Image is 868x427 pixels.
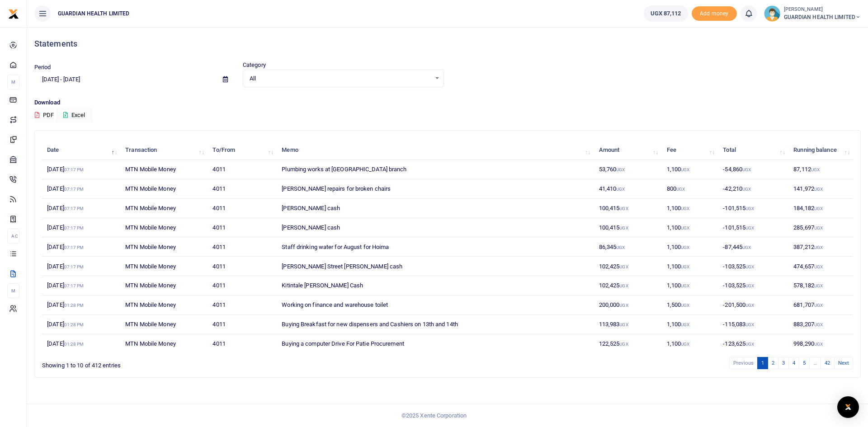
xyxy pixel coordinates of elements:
[692,6,737,21] li: Toup your wallet
[676,187,685,192] small: UGX
[594,276,661,296] td: 102,425
[42,141,120,160] th: Date: activate to sort column descending
[594,218,661,238] td: 100,415
[277,237,594,257] td: Staff drinking water for August for Hoima
[616,167,625,172] small: UGX
[42,276,120,296] td: [DATE]
[742,245,751,250] small: UGX
[788,160,853,179] td: 87,112
[42,237,120,257] td: [DATE]
[788,276,853,296] td: 578,182
[616,187,625,192] small: UGX
[681,206,689,211] small: UGX
[814,187,823,192] small: UGX
[120,141,208,160] th: Transaction: activate to sort column ascending
[120,257,208,276] td: MTN Mobile Money
[277,141,594,160] th: Memo: activate to sort column ascending
[34,72,216,87] input: select period
[594,237,661,257] td: 86,345
[681,264,689,269] small: UGX
[120,315,208,334] td: MTN Mobile Money
[745,225,754,230] small: UGX
[718,141,788,160] th: Total: activate to sort column ascending
[120,218,208,238] td: MTN Mobile Money
[742,167,751,172] small: UGX
[120,199,208,218] td: MTN Mobile Money
[277,218,594,238] td: [PERSON_NAME] cash
[42,334,120,353] td: [DATE]
[120,334,208,353] td: MTN Mobile Money
[661,315,718,334] td: 1,100
[681,167,689,172] small: UGX
[814,303,823,308] small: UGX
[64,187,84,192] small: 07:17 PM
[120,179,208,199] td: MTN Mobile Money
[54,9,133,18] span: GUARDIAN HEALTH LIMITED
[661,334,718,353] td: 1,100
[619,303,628,308] small: UGX
[8,10,19,17] a: logo-small logo-large logo-large
[64,342,84,347] small: 01:28 PM
[681,225,689,230] small: UGX
[594,199,661,218] td: 100,415
[594,141,661,160] th: Amount: activate to sort column ascending
[120,276,208,296] td: MTN Mobile Money
[277,315,594,334] td: Buying Breakfast for new dispensers and Cashiers on 13th and 14th
[619,342,628,347] small: UGX
[7,229,19,244] li: Ac
[594,160,661,179] td: 53,760
[784,13,861,21] span: GUARDIAN HEALTH LIMITED
[250,74,431,83] span: All
[42,199,120,218] td: [DATE]
[768,357,778,369] a: 2
[34,39,861,49] h4: Statements
[718,257,788,276] td: -103,525
[651,9,681,18] span: UGX 87,112
[619,264,628,269] small: UGX
[661,141,718,160] th: Fee: activate to sort column ascending
[277,179,594,199] td: [PERSON_NAME] repairs for broken chairs
[814,283,823,288] small: UGX
[42,315,120,334] td: [DATE]
[742,187,751,192] small: UGX
[718,179,788,199] td: -42,210
[788,334,853,353] td: 998,290
[42,160,120,179] td: [DATE]
[788,237,853,257] td: 387,212
[745,283,754,288] small: UGX
[277,199,594,218] td: [PERSON_NAME] cash
[788,257,853,276] td: 474,657
[640,5,692,22] li: Wallet ballance
[788,199,853,218] td: 184,182
[42,296,120,315] td: [DATE]
[681,283,689,288] small: UGX
[64,283,84,288] small: 07:17 PM
[764,5,861,22] a: profile-user [PERSON_NAME] GUARDIAN HEALTH LIMITED
[745,342,754,347] small: UGX
[814,206,823,211] small: UGX
[692,6,737,21] span: Add money
[745,303,754,308] small: UGX
[56,108,93,123] button: Excel
[764,5,780,22] img: profile-user
[619,225,628,230] small: UGX
[277,296,594,315] td: Working on finance and warehouse toilet
[681,342,689,347] small: UGX
[814,245,823,250] small: UGX
[616,245,625,250] small: UGX
[8,9,19,19] img: logo-small
[814,342,823,347] small: UGX
[34,108,54,123] button: PDF
[811,167,820,172] small: UGX
[718,296,788,315] td: -201,500
[661,237,718,257] td: 1,100
[681,303,689,308] small: UGX
[208,296,277,315] td: 4011
[208,179,277,199] td: 4011
[619,206,628,211] small: UGX
[718,276,788,296] td: -103,525
[64,322,84,327] small: 01:28 PM
[120,296,208,315] td: MTN Mobile Money
[34,98,861,108] p: Download
[64,245,84,250] small: 07:17 PM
